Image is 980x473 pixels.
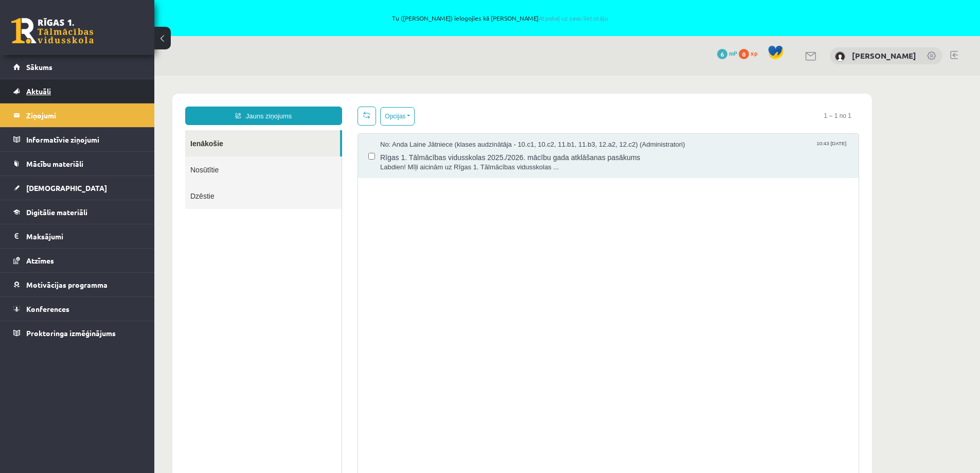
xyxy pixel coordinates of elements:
a: 6 mP [717,49,737,57]
span: 6 [717,49,727,59]
span: 10:43 [DATE] [660,64,694,72]
span: Mācību materiāli [26,159,83,168]
legend: Maksājumi [26,224,141,248]
span: Sākums [26,62,52,72]
a: Sākums [13,55,141,79]
span: Atzīmes [26,256,54,265]
a: Maksājumi [13,224,141,248]
button: Opcijas [226,31,260,50]
a: No: Anda Laine Jātniece (klases audzinātāja - 10.c1, 10.c2, 11.b1, 11.b3, 12.a2, 12.c2) (Administ... [226,64,694,96]
a: Konferences [13,297,141,321]
span: Motivācijas programma [26,280,108,289]
span: [DEMOGRAPHIC_DATA] [26,183,107,192]
img: Anna Enija Kozlinska [835,51,845,62]
legend: Ziņojumi [26,103,141,127]
a: Atpakaļ uz savu lietotāju [539,14,608,22]
span: No: Anda Laine Jātniece (klases audzinātāja - 10.c1, 10.c2, 11.b1, 11.b3, 12.a2, 12.c2) (Administ... [226,64,531,74]
span: Konferences [26,304,69,313]
a: [PERSON_NAME] [852,50,916,61]
a: Atzīmes [13,249,141,272]
span: Rīgas 1. Tālmācības vidusskolas 2025./2026. mācību gada atklāšanas pasākums [226,74,694,87]
span: 0 [739,49,749,59]
a: 0 xp [739,49,762,57]
a: Jauns ziņojums [31,31,188,49]
a: Mācību materiāli [13,152,141,176]
a: Proktoringa izmēģinājums [13,321,141,345]
a: Ziņojumi [13,103,141,127]
span: xp [751,49,757,57]
span: mP [729,49,737,57]
span: Aktuāli [26,86,51,96]
span: Tu ([PERSON_NAME]) ielogojies kā [PERSON_NAME] [118,15,882,21]
a: Nosūtītie [31,81,187,107]
a: Digitālie materiāli [13,200,141,224]
legend: Informatīvie ziņojumi [26,128,141,151]
span: Proktoringa izmēģinājums [26,328,116,338]
a: Motivācijas programma [13,273,141,296]
a: Rīgas 1. Tālmācības vidusskola [11,18,94,44]
a: Ienākošie [31,55,186,81]
a: [DEMOGRAPHIC_DATA] [13,176,141,200]
span: Digitālie materiāli [26,207,87,217]
span: Labdien! Mīļi aicinām uz Rīgas 1. Tālmācības vidusskolas ... [226,87,694,97]
a: Dzēstie [31,107,187,133]
span: 1 – 1 no 1 [662,31,705,49]
a: Informatīvie ziņojumi [13,128,141,151]
a: Aktuāli [13,79,141,103]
